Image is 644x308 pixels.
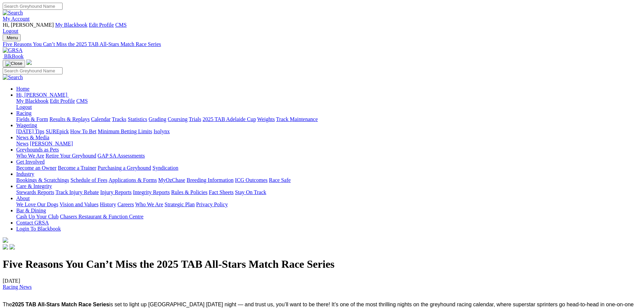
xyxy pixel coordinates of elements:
[58,165,96,171] a: Become a Trainer
[16,183,52,189] a: Care & Integrity
[196,202,228,207] a: Privacy Policy
[16,116,48,122] a: Fields & Form
[7,35,18,40] span: Menu
[16,208,46,213] a: Bar & Dining
[202,116,256,122] a: 2025 TAB Adelaide Cup
[16,116,641,122] div: Racing
[109,177,157,183] a: Applications & Forms
[165,202,195,207] a: Strategic Plan
[16,202,58,207] a: We Love Our Dogs
[9,244,15,250] img: twitter.svg
[16,220,49,226] a: Contact GRSA
[16,110,31,116] a: Racing
[3,47,23,53] img: GRSA
[3,34,21,41] button: Toggle navigation
[98,165,151,171] a: Purchasing a Greyhound
[16,98,49,104] a: My Blackbook
[59,202,98,207] a: Vision and Values
[3,237,8,243] img: logo-grsa-white.png
[16,104,32,110] a: Logout
[276,116,318,122] a: Track Maintenance
[4,53,24,59] span: BlkBook
[16,122,37,128] a: Wagering
[117,202,134,207] a: Careers
[187,177,234,183] a: Breeding Information
[91,116,111,122] a: Calendar
[153,128,170,134] a: Isolynx
[98,128,152,134] a: Minimum Betting Limits
[16,141,28,146] a: News
[3,41,641,47] a: Five Reasons You Can’t Miss the 2025 TAB All-Stars Match Race Series
[16,86,29,92] a: Home
[115,22,127,28] a: CMS
[3,10,23,16] img: Search
[3,3,63,10] input: Search
[16,98,641,110] div: Hi, [PERSON_NAME]
[3,258,641,270] h1: Five Reasons You Can’t Miss the 2025 TAB All-Stars Match Race Series
[269,177,290,183] a: Race Safe
[168,116,188,122] a: Coursing
[235,189,266,195] a: Stay On Track
[235,177,267,183] a: ICG Outcomes
[16,153,641,159] div: Greyhounds as Pets
[55,22,88,28] a: My Blackbook
[16,153,44,159] a: Who We Are
[3,22,54,28] span: Hi, [PERSON_NAME]
[46,153,96,159] a: Retire Your Greyhound
[16,226,61,232] a: Login To Blackbook
[171,189,208,195] a: Rules & Policies
[3,284,32,290] a: Racing News
[50,98,75,104] a: Edit Profile
[100,202,116,207] a: History
[189,116,201,122] a: Trials
[16,92,69,98] a: Hi, [PERSON_NAME]
[89,22,114,28] a: Edit Profile
[12,302,109,307] b: 2025 TAB All-Stars Match Race Series
[257,116,275,122] a: Weights
[158,177,185,183] a: MyOzChase
[3,67,63,74] input: Search
[16,128,44,134] a: [DATE] Tips
[135,202,163,207] a: Who We Are
[3,244,8,250] img: facebook.svg
[16,189,641,195] div: Care & Integrity
[3,60,25,67] button: Toggle navigation
[3,16,30,22] a: My Account
[16,202,641,208] div: About
[16,92,67,98] span: Hi, [PERSON_NAME]
[60,214,143,219] a: Chasers Restaurant & Function Centre
[49,116,90,122] a: Results & Replays
[149,116,166,122] a: Grading
[16,177,641,183] div: Industry
[16,189,54,195] a: Stewards Reports
[3,74,23,80] img: Search
[16,165,641,171] div: Get Involved
[133,189,170,195] a: Integrity Reports
[3,22,641,34] div: My Account
[98,153,145,159] a: GAP SA Assessments
[209,189,234,195] a: Fact Sheets
[16,195,30,201] a: About
[5,61,22,66] img: Close
[16,135,49,140] a: News & Media
[16,159,45,165] a: Get Involved
[152,165,178,171] a: Syndication
[16,165,56,171] a: Become an Owner
[16,214,641,220] div: Bar & Dining
[70,128,97,134] a: How To Bet
[46,128,69,134] a: SUREpick
[3,278,32,290] span: [DATE]
[3,28,18,34] a: Logout
[70,177,107,183] a: Schedule of Fees
[55,189,99,195] a: Track Injury Rebate
[3,53,24,59] a: BlkBook
[16,141,641,147] div: News & Media
[16,128,641,135] div: Wagering
[16,171,34,177] a: Industry
[76,98,88,104] a: CMS
[16,177,69,183] a: Bookings & Scratchings
[26,60,32,65] img: logo-grsa-white.png
[128,116,147,122] a: Statistics
[112,116,126,122] a: Tracks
